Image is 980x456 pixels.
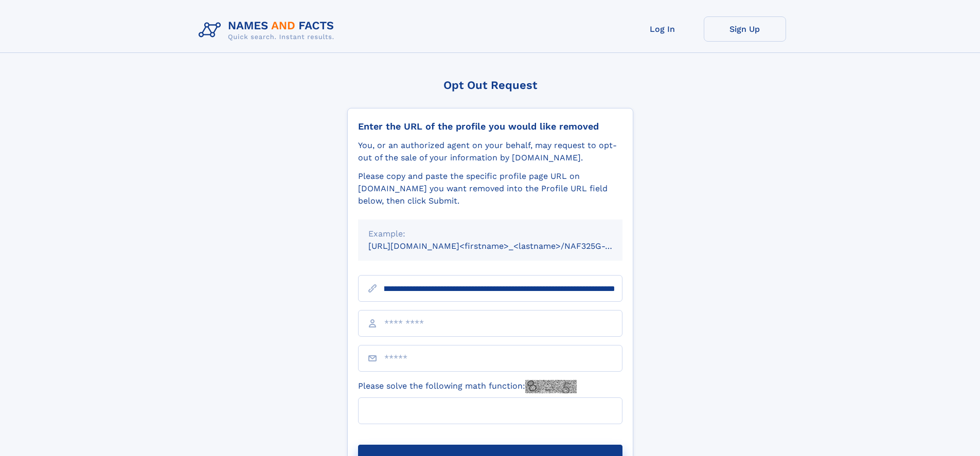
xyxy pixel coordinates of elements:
[368,241,642,251] small: [URL][DOMAIN_NAME]<firstname>_<lastname>/NAF325G-xxxxxxxx
[368,228,612,240] div: Example:
[194,16,343,44] img: Logo Names and Facts
[358,380,577,393] label: Please solve the following math function:
[621,16,704,42] a: Log In
[704,16,786,42] a: Sign Up
[358,121,622,132] div: Enter the URL of the profile you would like removed
[358,139,622,164] div: You, or an authorized agent on your behalf, may request to opt-out of the sale of your informatio...
[358,170,622,207] div: Please copy and paste the specific profile page URL on [DOMAIN_NAME] you want removed into the Pr...
[347,79,633,92] div: Opt Out Request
